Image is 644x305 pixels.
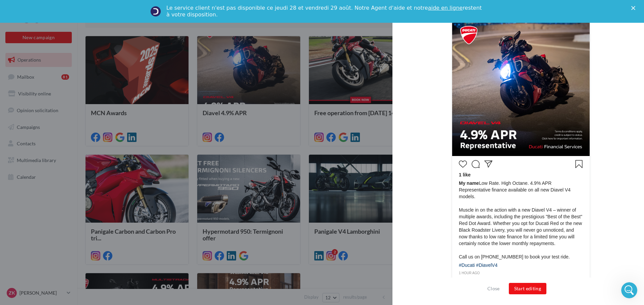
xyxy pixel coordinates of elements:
svg: Partager la publication [484,160,492,168]
div: Close [631,6,638,10]
div: Le service client n'est pas disponible ce jeudi 28 et vendredi 29 août. Notre Agent d'aide et not... [166,5,483,18]
a: aide en ligne [428,5,463,11]
div: 1 hour ago [459,270,583,276]
span: My name [459,180,479,186]
iframe: Intercom live chat [621,282,637,298]
div: 1 like [459,171,583,180]
svg: J’aime [459,160,467,168]
svg: Commenter [472,160,480,168]
svg: Enregistrer [575,160,583,168]
button: Start editing [509,283,547,294]
img: Profile image for Service-Client [150,6,161,17]
span: Low Rate. High Octane. 4.9% APR Representative finance available on all new Diavel V4 models. Mus... [459,180,583,260]
div: #Ducati #DiavelV4 [459,262,497,270]
button: Close [485,285,502,293]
